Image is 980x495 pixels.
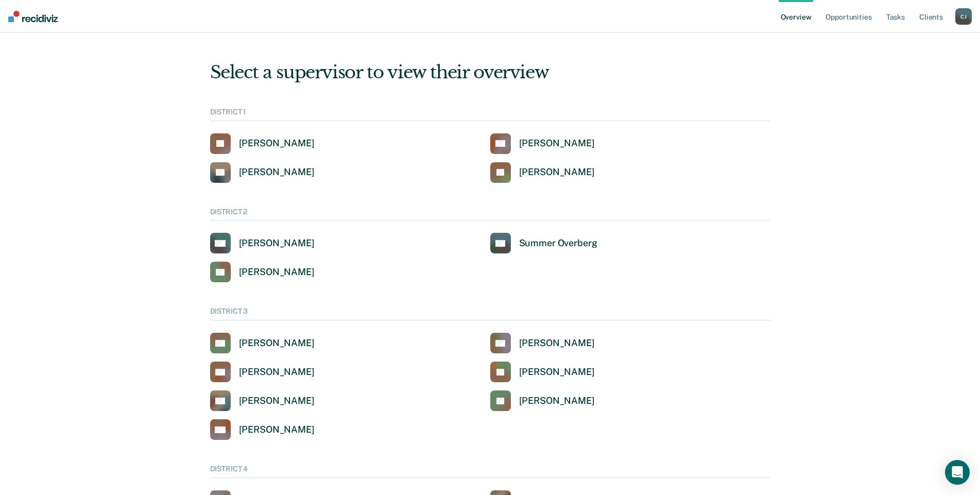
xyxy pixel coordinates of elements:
div: [PERSON_NAME] [519,337,595,349]
a: [PERSON_NAME] [490,133,595,154]
a: [PERSON_NAME] [490,162,595,183]
div: [PERSON_NAME] [519,395,595,407]
div: DISTRICT 1 [210,108,770,121]
div: Open Intercom Messenger [945,460,970,485]
a: [PERSON_NAME] [490,362,595,382]
a: Summer Overberg [490,233,597,253]
a: [PERSON_NAME] [490,390,595,411]
div: DISTRICT 2 [210,208,770,221]
a: [PERSON_NAME] [210,362,315,382]
a: [PERSON_NAME] [210,162,315,183]
a: [PERSON_NAME] [210,133,315,154]
div: [PERSON_NAME] [519,138,595,149]
a: [PERSON_NAME] [210,262,315,282]
div: [PERSON_NAME] [239,395,315,407]
div: [PERSON_NAME] [239,237,315,249]
div: DISTRICT 3 [210,307,770,320]
div: [PERSON_NAME] [239,166,315,178]
div: [PERSON_NAME] [239,337,315,349]
div: Summer Overberg [519,237,597,249]
div: [PERSON_NAME] [519,166,595,178]
a: [PERSON_NAME] [210,233,315,253]
div: [PERSON_NAME] [239,138,315,149]
a: [PERSON_NAME] [490,333,595,353]
div: [PERSON_NAME] [239,266,315,278]
a: [PERSON_NAME] [210,419,315,440]
div: DISTRICT 4 [210,465,770,478]
div: [PERSON_NAME] [239,424,315,436]
a: [PERSON_NAME] [210,390,315,411]
div: [PERSON_NAME] [519,366,595,378]
div: [PERSON_NAME] [239,366,315,378]
a: [PERSON_NAME] [210,333,315,353]
div: Select a supervisor to view their overview [210,62,770,83]
div: C J [955,8,972,25]
button: CJ [955,8,972,25]
img: Recidiviz [8,11,58,22]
